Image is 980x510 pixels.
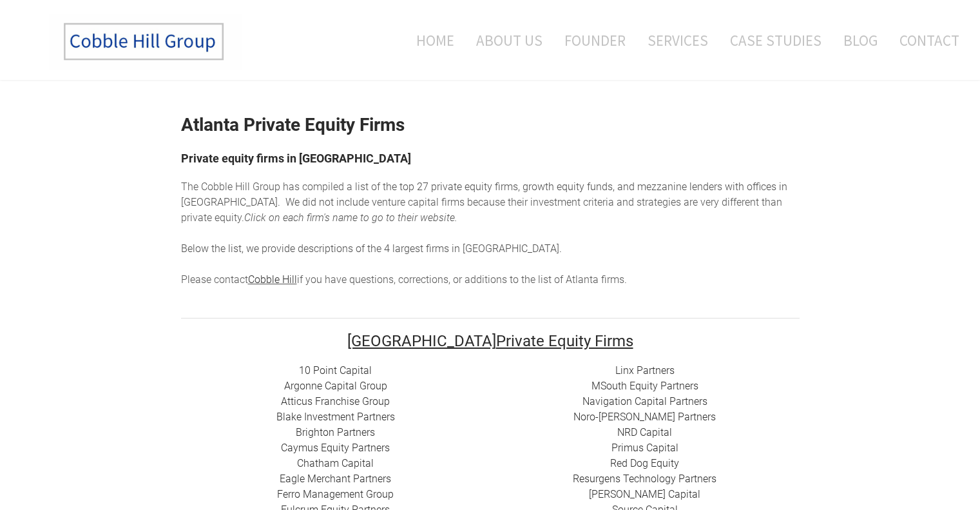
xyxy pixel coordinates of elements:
font: [GEOGRAPHIC_DATA] [347,332,496,350]
div: he top 27 private equity firms, growth equity funds, and mezzanine lenders with offices in [GEOGR... [181,179,800,288]
span: Please contact if you have questions, corrections, or additions to the list of Atlanta firms. [181,273,627,286]
font: Private equity firms in [GEOGRAPHIC_DATA] [181,152,411,165]
a: NRD Capital [617,426,672,438]
a: Primus Capital [611,442,678,454]
a: ​Resurgens Technology Partners [573,473,716,485]
em: Click on each firm's name to go to their website. [244,211,457,224]
a: Case Studies [720,14,831,67]
strong: Atlanta Private Equity Firms [181,114,405,135]
a: About Us [466,14,552,67]
a: Cobble Hill [248,273,297,286]
a: Chatham Capital [297,457,374,469]
span: enture capital firms because their investment criteria and strategies are very different than pri... [181,196,782,224]
img: The Cobble Hill Group LLC [49,14,242,70]
a: MSouth Equity Partners [591,380,698,392]
a: Red Dog Equity [610,457,679,469]
a: Eagle Merchant Partners [280,473,391,485]
a: [PERSON_NAME] Capital [589,488,700,500]
a: Ferro Management Group [277,488,394,500]
a: Argonne Capital Group [284,380,387,392]
a: Blake Investment Partners [276,411,395,423]
a: 10 Point Capital [299,364,372,377]
a: Home [397,14,464,67]
a: Brighton Partners [296,426,375,438]
a: Services [638,14,718,67]
a: Contact [890,14,959,67]
a: Navigation Capital Partners [582,395,707,407]
a: Blog [834,14,887,67]
a: Caymus Equity Partners [281,442,390,454]
a: Noro-[PERSON_NAME] Partners [573,411,716,423]
a: Atticus Franchise Group [281,395,390,407]
a: Linx Partners [615,364,675,377]
font: Private Equity Firms [347,332,633,350]
a: Founder [555,14,635,67]
span: The Cobble Hill Group has compiled a list of t [181,181,386,193]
